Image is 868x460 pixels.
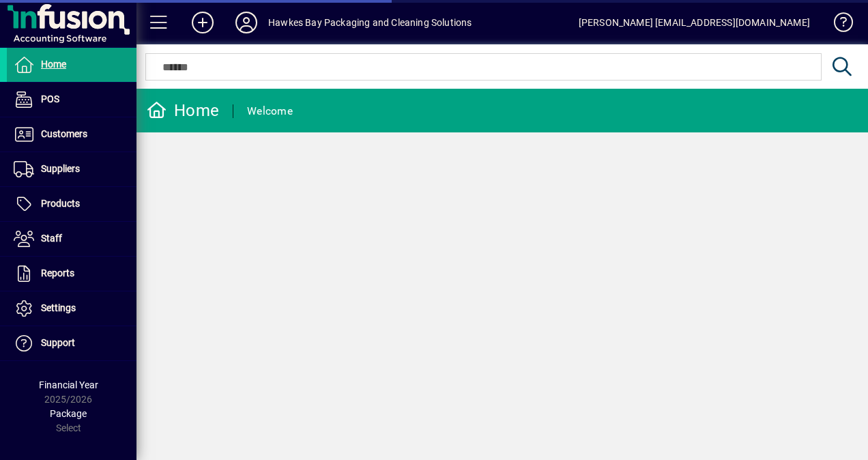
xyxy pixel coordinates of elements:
[39,379,98,390] span: Financial Year
[41,268,74,278] span: Reports
[579,12,810,33] div: [PERSON_NAME] [EMAIL_ADDRESS][DOMAIN_NAME]
[7,83,136,117] a: POS
[41,163,80,174] span: Suppliers
[41,337,75,348] span: Support
[824,3,851,47] a: Knowledge Base
[41,302,76,313] span: Settings
[147,100,219,121] div: Home
[7,117,136,152] a: Customers
[225,10,268,35] button: Profile
[7,222,136,256] a: Staff
[50,408,87,419] span: Package
[7,187,136,221] a: Products
[41,94,59,104] span: POS
[7,257,136,291] a: Reports
[41,233,62,244] span: Staff
[41,59,66,70] span: Home
[41,128,87,139] span: Customers
[7,152,136,186] a: Suppliers
[268,12,472,33] div: Hawkes Bay Packaging and Cleaning Solutions
[7,291,136,326] a: Settings
[41,198,80,209] span: Products
[7,326,136,360] a: Support
[247,100,293,122] div: Welcome
[181,10,225,35] button: Add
